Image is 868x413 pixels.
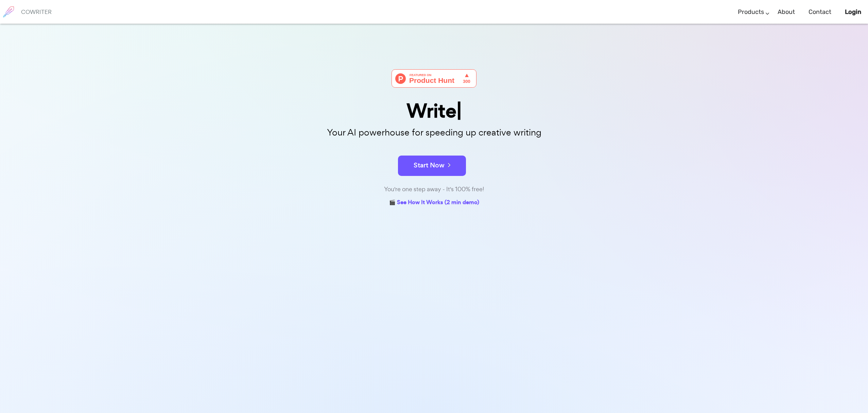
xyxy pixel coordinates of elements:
[389,198,479,208] a: 🎬 See How It Works (2 min demo)
[398,156,466,176] button: Start Now
[392,69,476,88] img: Cowriter - Your AI buddy for speeding up creative writing | Product Hunt
[809,2,831,22] a: Contact
[738,2,764,22] a: Products
[845,8,861,16] b: Login
[845,2,861,22] a: Login
[778,2,795,22] a: About
[264,184,604,194] div: You're one step away - It's 100% free!
[264,101,604,121] div: Write
[264,125,604,140] p: Your AI powerhouse for speeding up creative writing
[21,9,52,15] h6: COWRITER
